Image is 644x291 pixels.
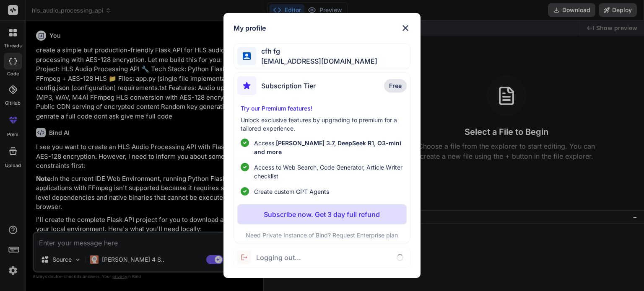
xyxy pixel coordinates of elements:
img: checklist [241,139,249,147]
span: Access to Web Search, Code Generator, Article Writer checklist [254,163,403,180]
span: [PERSON_NAME] 3.7, DeepSeek R1, O3-mini and more [254,139,401,155]
h1: My profile [234,23,266,33]
span: Create custom GPT Agents [254,187,329,196]
img: close [400,23,410,33]
p: Need Private Instance of Bind? Request Enterprise plan [237,231,406,239]
p: Try our Premium features! [241,104,403,113]
img: subscription [237,76,256,95]
img: logout [237,250,256,264]
img: checklist [241,163,249,171]
span: Subscription Tier [261,81,316,91]
p: Unlock exclusive features by upgrading to premium for a tailored experience. [241,116,403,133]
img: checklist [241,187,249,196]
img: profile [243,52,251,60]
button: Subscribe now. Get 3 day full refund [237,204,406,224]
p: Subscribe now. Get 3 day full refund [264,209,380,219]
span: Logging out... [256,252,301,263]
span: [EMAIL_ADDRESS][DOMAIN_NAME] [256,56,377,66]
span: cfh fg [256,46,377,56]
span: Free [389,82,402,90]
p: Access [254,139,403,156]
